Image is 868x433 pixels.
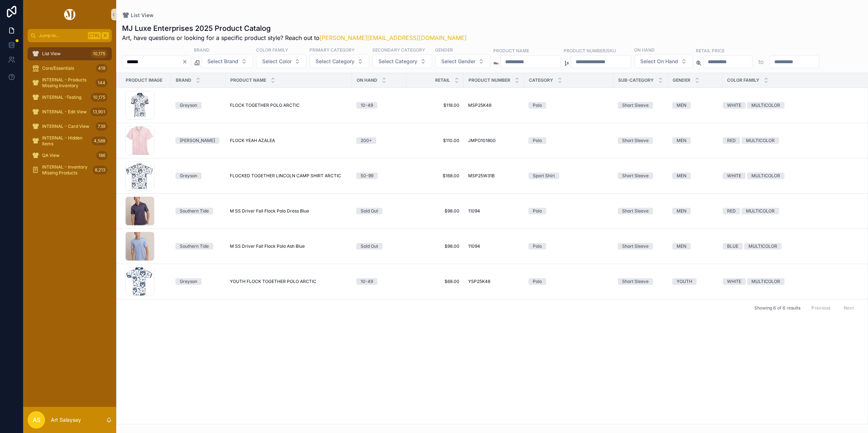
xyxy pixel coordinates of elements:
[361,243,378,250] div: Sold Out
[618,137,664,144] a: Short Sleeve
[727,77,759,83] span: Color Family
[201,54,253,68] button: Select Button
[175,208,221,214] a: Southern Tide
[468,208,480,214] span: 11094
[533,173,555,179] div: Sport Shirt
[28,62,112,75] a: Core/Essentials419
[230,173,341,179] span: FLOCKED TOGETHER LINCOLN CAMP SHIRT ARCTIC
[411,102,459,108] a: $118.00
[175,102,221,109] a: Greyson
[309,46,354,53] label: Primary Category
[180,102,197,109] div: Greyson
[194,46,210,53] label: Brand
[42,124,89,129] span: INTERNAL - Card View
[468,279,520,284] a: YSP25K48
[372,54,432,68] button: Select Button
[528,278,609,285] a: Polo
[28,47,112,60] a: List View10,175
[91,93,108,102] div: 10,175
[42,109,87,115] span: INTERNAL - Edit View
[42,164,90,176] span: INTERNAL - Inventory Missing Products
[28,91,112,104] a: INTERNAL -Testing10,175
[356,243,402,250] a: Sold Out
[634,46,655,53] label: On Hand
[529,77,553,83] span: Category
[528,208,609,214] a: Polo
[96,64,108,73] div: 419
[564,47,616,54] label: Product Number/SKU
[230,279,348,284] a: YOUTH FLOCK TOGETHER POLO ARCTIC
[672,137,718,144] a: MEN
[746,137,775,144] div: MULTICOLOR
[175,278,221,285] a: Greyson
[131,12,154,19] span: List View
[256,54,307,68] button: Select Button
[723,173,858,179] a: WHITEMULTICOLOR
[96,122,108,131] div: 739
[175,173,221,179] a: Greyson
[126,77,162,83] span: Product Image
[180,137,215,144] div: [PERSON_NAME]
[316,58,354,65] span: Select Category
[723,243,858,250] a: BLUEMULTICOLOR
[528,243,609,250] a: Polo
[634,54,693,68] button: Select Button
[468,138,520,143] a: JMPO101800
[28,29,112,42] button: Jump to...CtrlK
[677,278,692,285] div: YOUTH
[356,102,402,109] a: 10-49
[411,138,459,143] span: $110.00
[723,137,858,144] a: REDMULTICOLOR
[673,77,690,83] span: Gender
[230,102,300,108] span: FLOCK TOGETHER POLO ARCTIC
[361,173,373,179] div: 50-99
[122,33,467,42] span: Art, have questions or looking for a specific product style? Reach out to
[727,243,738,250] div: BLUE
[468,102,520,108] a: MSP25K48
[42,153,60,158] span: QA View
[176,77,191,83] span: Brand
[180,173,197,179] div: Greyson
[677,173,686,179] div: MEN
[528,102,609,109] a: Polo
[618,278,664,285] a: Short Sleeve
[42,65,74,71] span: Core/Essentials
[749,243,777,250] div: MULTICOLOR
[182,59,191,65] button: Clear
[754,305,800,311] span: Showing 6 of 6 results
[751,102,780,109] div: MULTICOLOR
[727,278,741,285] div: WHITE
[230,102,348,108] a: FLOCK TOGETHER POLO ARCTIC
[42,51,61,57] span: List View
[723,208,858,214] a: REDMULTICOLOR
[468,102,491,108] span: MSP25K48
[51,416,81,424] p: Art Salaysay
[469,77,510,83] span: Product Number
[468,279,490,284] span: YSP25K48
[28,163,112,177] a: INTERNAL - Inventory Missing Products8,213
[677,243,686,250] div: MEN
[411,208,459,214] span: $98.00
[435,54,490,68] button: Select Button
[618,173,664,179] a: Short Sleeve
[640,58,678,65] span: Select On Hand
[622,173,649,179] div: Short Sleeve
[672,278,718,285] a: YOUTH
[42,77,93,89] span: INTERNAL - Products Missing Inventory
[746,208,775,214] div: MULTICOLOR
[618,243,664,250] a: Short Sleeve
[411,279,459,284] span: $68.00
[677,137,686,144] div: MEN
[122,23,467,33] h1: MJ Luxe Enterprises 2025 Product Catalog
[672,173,718,179] a: MEN
[411,243,459,249] span: $98.00
[356,208,402,214] a: Sold Out
[180,208,209,214] div: Southern Tide
[533,102,542,109] div: Polo
[435,46,453,53] label: Gender
[90,108,108,116] div: 13,901
[356,278,402,285] a: 10-49
[207,58,238,65] span: Select Brand
[468,208,520,214] a: 11094
[533,208,542,214] div: Polo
